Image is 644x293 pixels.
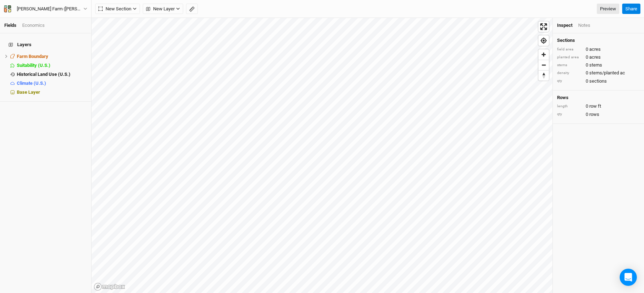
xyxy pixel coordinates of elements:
[622,4,640,14] button: Share
[143,4,183,14] button: New Layer
[4,23,16,28] a: Fields
[17,54,87,59] div: Farm Boundary
[589,78,607,84] span: sections
[589,70,625,76] span: stems/planted ac
[538,60,549,70] button: Zoom out
[17,80,46,86] span: Climate (U.S.)
[17,5,83,13] div: Almquist Farm (Paul)
[17,89,87,95] div: Base Layer
[557,55,582,60] div: planted area
[589,46,601,53] span: acres
[589,62,602,68] span: stems
[92,18,552,293] canvas: Map
[17,63,87,68] div: Suitability (U.S.)
[557,62,640,68] div: 0
[17,80,87,86] div: Climate (U.S.)
[538,21,549,32] button: Enter fullscreen
[557,78,640,84] div: 0
[557,111,640,118] div: 0
[538,49,549,60] button: Zoom in
[17,72,70,77] span: Historical Land Use (U.S.)
[17,63,50,68] span: Suitability (U.S.)
[17,54,48,59] span: Farm Boundary
[557,38,640,43] h4: Sections
[186,4,198,14] button: Shortcut: M
[589,54,601,60] span: acres
[94,283,125,291] a: Mapbox logo
[557,47,582,52] div: field area
[538,60,549,70] span: Zoom out
[538,70,549,80] button: Reset bearing to north
[98,5,131,13] span: New Section
[557,95,640,101] h4: Rows
[557,104,582,109] div: length
[22,22,45,29] div: Economics
[4,38,87,52] h4: Layers
[557,46,640,53] div: 0
[557,70,582,76] div: density
[557,63,582,68] div: stems
[578,22,590,29] div: Notes
[557,54,640,60] div: 0
[620,269,637,286] div: Open Intercom Messenger
[557,70,640,76] div: 0
[597,4,619,14] a: Preview
[589,103,601,109] span: row ft
[17,89,40,95] span: Base Layer
[557,112,582,117] div: qty
[557,22,572,29] div: Inspect
[557,78,582,84] div: qty
[589,111,599,118] span: rows
[557,103,640,109] div: 0
[146,5,175,13] span: New Layer
[538,35,549,46] button: Find my location
[95,4,140,14] button: New Section
[17,5,83,13] div: [PERSON_NAME] Farm ([PERSON_NAME])
[4,5,88,13] button: [PERSON_NAME] Farm ([PERSON_NAME])
[17,72,87,77] div: Historical Land Use (U.S.)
